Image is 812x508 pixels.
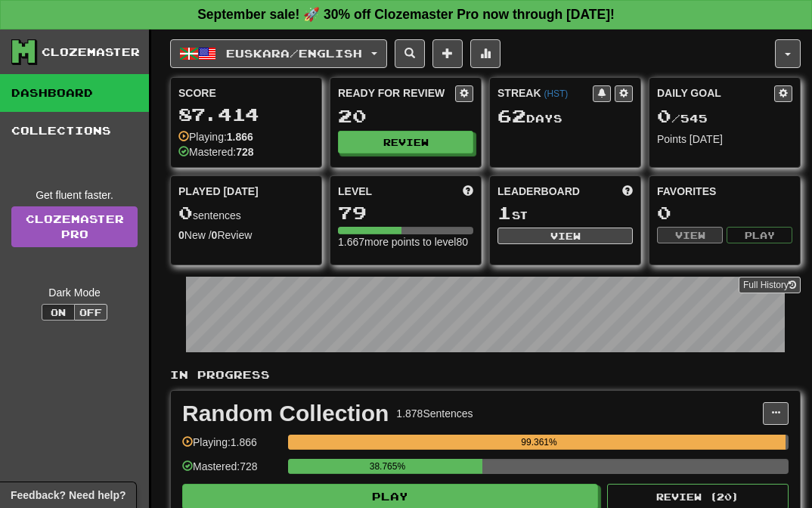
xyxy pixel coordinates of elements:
[182,459,280,484] div: Mastered: 728
[178,129,253,144] div: Playing:
[11,187,138,203] div: Get fluent faster.
[178,202,193,223] span: 0
[739,277,801,293] button: Full History
[11,488,126,503] span: Open feedback widget
[338,184,372,199] span: Level
[657,85,774,102] div: Daily Goal
[42,45,140,60] div: Clozemaster
[182,402,389,425] div: Random Collection
[470,39,501,68] button: More stats
[197,7,615,22] strong: September sale! 🚀 30% off Clozemaster Pro now through [DATE]!
[497,107,633,126] div: Day s
[178,144,254,160] div: Mastered:
[226,47,362,60] span: Euskara / English
[338,107,473,125] div: 20
[178,184,259,199] span: Played [DATE]
[497,85,593,101] div: Streak
[11,206,138,247] a: ClozemasterPro
[657,132,792,147] div: Points [DATE]
[293,435,786,450] div: 99.361%
[657,112,708,125] span: / 545
[178,228,314,243] div: New / Review
[497,228,633,244] button: View
[170,367,801,383] p: In Progress
[432,39,463,68] button: Add sentence to collection
[178,203,314,223] div: sentences
[657,184,792,199] div: Favorites
[74,304,107,321] button: Off
[338,234,473,249] div: 1.667 more points to level 80
[463,184,473,199] span: Score more points to level up
[338,85,455,101] div: Ready for Review
[11,285,138,300] div: Dark Mode
[497,105,526,126] span: 62
[727,227,792,243] button: Play
[178,105,314,124] div: 87.414
[657,227,723,243] button: View
[293,459,482,474] div: 38.765%
[497,184,580,199] span: Leaderboard
[236,146,253,158] strong: 728
[338,203,473,222] div: 79
[212,229,218,241] strong: 0
[178,229,184,241] strong: 0
[497,202,512,223] span: 1
[657,203,792,222] div: 0
[657,105,671,126] span: 0
[396,406,473,421] div: 1.878 Sentences
[178,85,314,101] div: Score
[42,304,75,321] button: On
[622,184,633,199] span: This week in points, UTC
[182,435,280,460] div: Playing: 1.866
[227,131,253,143] strong: 1.866
[338,131,473,153] button: Review
[395,39,425,68] button: Search sentences
[170,39,387,68] button: Euskara/English
[497,203,633,223] div: st
[544,88,568,99] a: (HST)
